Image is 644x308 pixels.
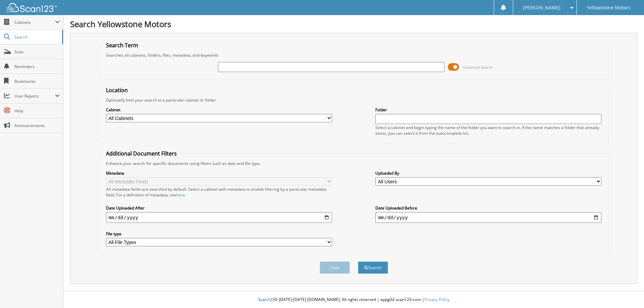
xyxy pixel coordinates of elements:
div: © [DATE]-[DATE] [DOMAIN_NAME]. All rights reserved | appg02-scan123-com | [63,292,644,308]
label: Folder [375,107,601,113]
img: scan123-logo-white.svg [7,3,57,12]
label: Date Uploaded Before [375,205,601,211]
a: Privacy Policy [424,297,449,302]
span: Help [14,108,60,114]
div: Searches all cabinets, folders, files, metadata, and keywords [103,52,605,58]
legend: Additional Document Filters [103,150,180,157]
div: All metadata fields are searched by default. Select a cabinet with metadata to enable filtering b... [106,186,332,198]
button: Search [358,261,388,274]
span: Search [14,34,59,40]
span: Scan123 [258,297,274,302]
legend: Location [103,86,131,94]
span: User Reports [14,93,55,99]
input: end [375,212,601,223]
h1: Search Yellowstone Motors [70,18,637,29]
label: Date Uploaded After [106,205,332,211]
div: Enhance your search for specific documents using filters such as date and file type. [103,161,605,166]
label: Uploaded By [375,170,601,176]
span: [PERSON_NAME] [523,6,560,10]
span: Announcements [14,123,60,128]
div: Optionally limit your search to a particular cabinet or folder [103,97,605,103]
div: Select a cabinet and begin typing the name of the folder you want to search in. If the name match... [375,125,601,136]
span: Yellowstone Motors [587,6,631,10]
span: Bookmarks [14,78,60,84]
span: Reminders [14,64,60,69]
label: Cabinet [106,107,332,113]
button: Clear [320,261,350,274]
a: here [176,192,185,198]
legend: Search Term [103,42,142,49]
span: Scan [14,49,60,55]
span: Cabinets [14,19,55,25]
label: Metadata [106,170,332,176]
span: Advanced Search [463,65,493,70]
input: start [106,212,332,223]
label: File type [106,231,332,237]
